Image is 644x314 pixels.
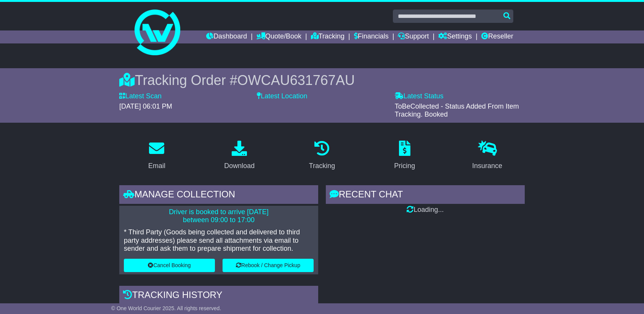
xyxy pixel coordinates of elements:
a: Pricing [389,138,420,174]
div: Pricing [394,161,415,171]
a: Settings [438,30,472,43]
a: Insurance [467,138,507,174]
span: OWCAU631767AU [237,72,355,88]
div: Tracking history [119,286,318,306]
button: Rebook / Change Pickup [223,259,314,272]
p: Driver is booked to arrive [DATE] between 09:00 to 17:00 [124,208,314,224]
button: Cancel Booking [124,259,215,272]
div: RECENT CHAT [326,185,525,206]
div: Download [224,161,255,171]
a: Email [143,138,170,174]
a: Quote/Book [256,30,301,43]
div: Tracking Order # [119,72,525,88]
a: Reseller [481,30,513,43]
label: Latest Status [395,92,444,101]
a: Tracking [304,138,340,174]
label: Latest Scan [119,92,162,101]
div: Manage collection [119,185,318,206]
a: Download [219,138,260,174]
div: Email [148,161,165,171]
div: Loading... [326,206,525,214]
a: Tracking [311,30,344,43]
a: Support [398,30,429,43]
a: Dashboard [206,30,247,43]
div: Insurance [472,161,502,171]
span: [DATE] 06:01 PM [119,103,172,110]
span: ToBeCollected - Status Added From Item Tracking. Booked [395,103,519,119]
div: Tracking [309,161,335,171]
a: Financials [354,30,389,43]
label: Latest Location [257,92,307,101]
span: © One World Courier 2025. All rights reserved. [111,305,221,311]
p: * Third Party (Goods being collected and delivered to third party addresses) please send all atta... [124,228,314,253]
